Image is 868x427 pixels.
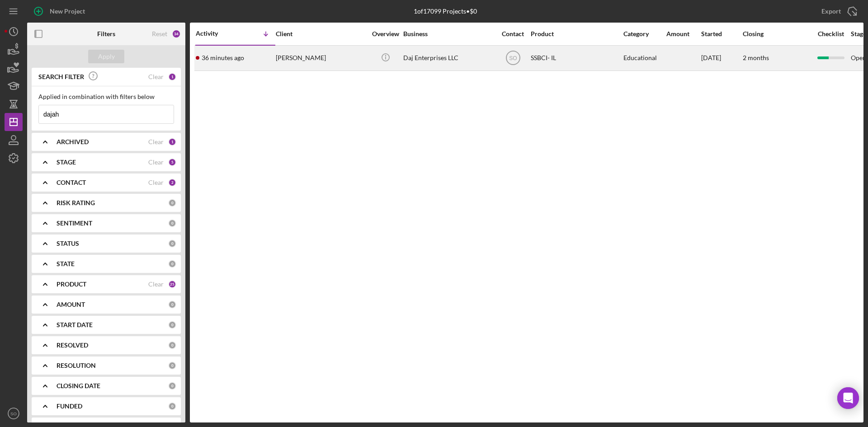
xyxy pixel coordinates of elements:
[148,281,164,288] div: Clear
[168,300,176,309] div: 0
[811,30,850,38] div: Checklist
[403,30,494,38] div: Business
[509,55,517,61] text: SO
[496,30,530,38] div: Contact
[168,280,176,288] div: 25
[701,46,742,70] div: [DATE]
[57,240,79,247] b: STATUS
[531,30,621,38] div: Product
[701,30,742,38] div: Started
[531,46,621,70] div: SSBCI- IL
[168,382,176,390] div: 0
[57,281,86,288] b: PRODUCT
[5,404,23,422] button: SO
[57,342,88,349] b: RESOLVED
[168,260,176,268] div: 0
[276,46,366,70] div: [PERSON_NAME]
[168,199,176,207] div: 0
[168,361,176,370] div: 0
[98,50,115,63] div: Apply
[57,179,86,186] b: CONTACT
[57,301,85,308] b: AMOUNT
[148,138,164,145] div: Clear
[168,73,176,81] div: 1
[27,2,94,20] button: New Project
[57,260,75,267] b: STATE
[10,411,17,416] text: SO
[38,93,174,100] div: Applied in combination with filters below
[168,138,176,146] div: 1
[148,73,164,80] div: Clear
[57,382,100,389] b: CLOSING DATE
[821,2,841,20] div: Export
[276,30,366,38] div: Client
[57,220,92,227] b: SENTIMENT
[168,219,176,227] div: 0
[168,239,176,248] div: 0
[57,321,93,328] b: START DATE
[168,341,176,349] div: 0
[812,2,863,20] button: Export
[743,54,769,61] time: 2 months
[743,30,811,38] div: Closing
[168,178,176,187] div: 2
[168,402,176,410] div: 0
[38,73,84,80] b: SEARCH FILTER
[152,30,167,38] div: Reset
[168,158,176,166] div: 5
[368,30,402,38] div: Overview
[666,30,700,38] div: Amount
[837,387,859,409] div: Open Intercom Messenger
[202,54,244,61] time: 2025-08-27 18:10
[50,2,85,20] div: New Project
[88,50,124,63] button: Apply
[148,179,164,186] div: Clear
[623,30,665,38] div: Category
[148,159,164,166] div: Clear
[57,199,95,206] b: RISK RATING
[414,8,477,15] div: 1 of 17099 Projects • $0
[57,403,82,410] b: FUNDED
[403,46,494,70] div: Daj Enterprises LLC
[57,362,96,369] b: RESOLUTION
[168,321,176,329] div: 0
[97,30,115,38] b: Filters
[623,46,665,70] div: Educational
[172,29,181,38] div: 34
[57,138,89,145] b: ARCHIVED
[57,159,76,166] b: STAGE
[196,30,236,37] div: Activity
